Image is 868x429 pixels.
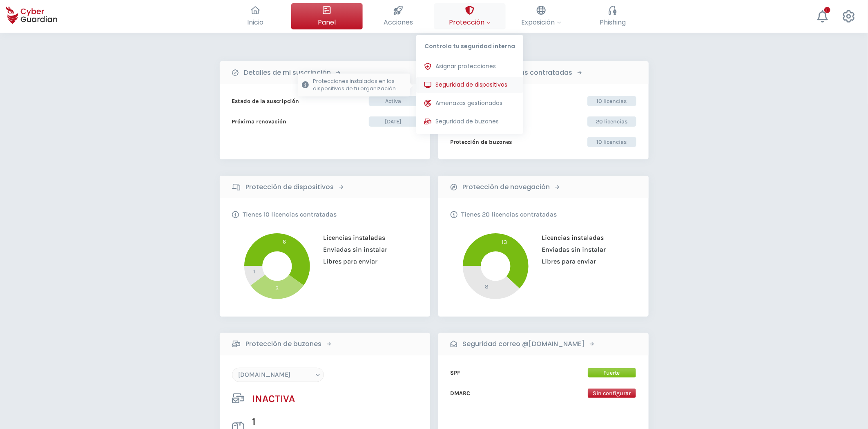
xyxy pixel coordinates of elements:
button: ProtecciónControla tu seguridad internaAsignar proteccionesSeguridad de dispositivosProtecciones ... [434,3,506,29]
span: Activa [369,96,418,106]
button: Phishing [577,3,649,29]
span: 10 licencias [587,96,636,106]
button: Seguridad de dispositivosProtecciones instaladas en los dispositivos de tu organización. [416,77,523,93]
b: Estado de la suscripción [232,97,299,105]
button: Seguridad de buzones [416,114,523,130]
span: Phishing [600,17,626,27]
span: Exposición [522,17,561,27]
p: Protecciones instaladas en los dispositivos de tu organización. [313,78,406,92]
span: [DATE] [369,116,418,127]
span: Licencias instaladas [317,234,385,241]
button: Exposición [506,3,577,29]
button: Amenazas gestionadas [416,95,523,112]
b: Detalles de mi suscripción [244,68,331,78]
b: Seguridad correo @[DOMAIN_NAME] [463,339,585,349]
span: Enviadas sin instalar [536,246,606,253]
span: Libres para enviar [317,257,377,265]
span: Fuerte [587,368,636,378]
h3: 1 [252,415,311,428]
p: Tienes 10 licencias contratadas [243,210,337,219]
span: Libres para enviar [536,257,596,265]
span: Inicio [247,17,263,27]
button: Panel [291,3,363,29]
h3: INACTIVA [252,392,295,405]
button: Inicio [220,3,291,29]
span: 10 licencias [587,137,636,147]
b: SPF [451,369,461,377]
span: Panel [318,17,336,27]
b: Protección de buzones [451,138,512,146]
b: Próxima renovación [232,117,287,126]
span: Seguridad de dispositivos [435,80,507,89]
span: Asignar protecciones [435,62,496,71]
span: Amenazas gestionadas [435,99,502,107]
span: Sin configurar [587,388,636,398]
button: Asignar protecciones [416,58,523,75]
span: Seguridad de buzones [435,117,499,126]
b: Protección de dispositivos [246,182,334,192]
b: DMARC [451,389,471,398]
span: Enviadas sin instalar [317,246,387,253]
span: Protección [449,17,491,27]
p: Controla tu seguridad interna [416,35,523,54]
div: + [824,7,830,13]
span: Acciones [384,17,413,27]
b: Protección de buzones [246,339,322,349]
button: Acciones [363,3,434,29]
span: 20 licencias [587,116,636,127]
span: Licencias instaladas [536,234,604,241]
p: Tienes 20 licencias contratadas [462,210,557,219]
b: Protección de navegación [463,182,550,192]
